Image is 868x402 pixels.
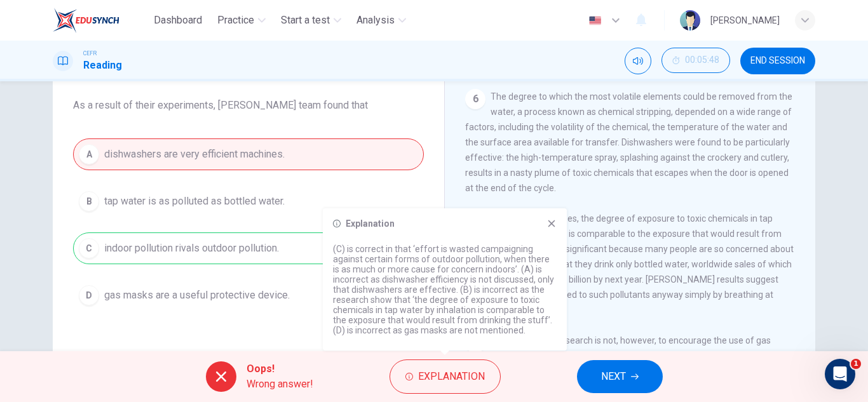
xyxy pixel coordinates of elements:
img: EduSynch logo [53,8,119,33]
span: Dashboard [154,13,202,28]
span: In fact, in many cases, the degree of exposure to toxic chemicals in tap water by inhalation is c... [465,213,794,315]
span: The degree to which the most volatile elements could be removed from the water, a process known a... [465,91,792,193]
span: Oops! [247,361,313,377]
p: (C) is correct in that ‘effort is wasted campaigning against certain forms of outdoor pollution, ... [333,244,557,335]
h1: Reading [83,58,122,73]
span: Practice [217,13,254,28]
div: Mute [625,48,651,74]
span: Start a test [281,13,330,28]
span: Explanation [418,368,485,385]
iframe: Intercom live chat [825,359,855,389]
img: en [587,16,603,25]
div: [PERSON_NAME] [710,13,780,28]
span: 1 [851,359,861,369]
span: CEFR [83,49,97,58]
span: END SESSION [750,56,805,66]
img: Profile picture [680,10,700,30]
h6: Explanation [346,218,395,229]
span: Choose the correct answer, , , or . As a result of their experiments, [PERSON_NAME] team found that [73,67,424,113]
span: Analysis [356,13,395,28]
div: 6 [465,89,485,109]
span: NEXT [601,368,626,385]
span: Wrong answer! [247,377,313,392]
span: 00:05:48 [685,55,719,65]
div: Hide [661,48,730,74]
